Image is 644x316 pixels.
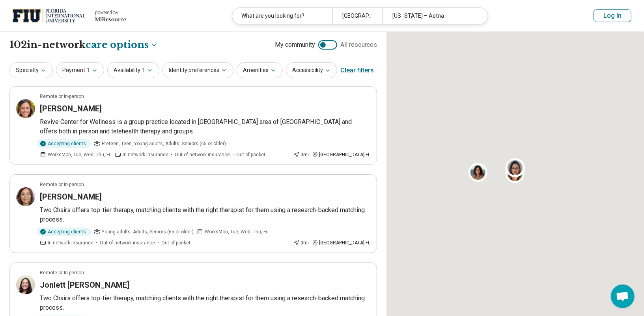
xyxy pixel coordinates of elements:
[100,239,155,246] span: Out-of-network insurance
[107,62,159,78] button: Availability1
[293,239,309,246] div: 0 mi
[340,40,377,50] span: All resources
[286,62,337,78] button: Accessibility
[37,227,91,236] div: Accepting clients
[95,9,126,16] div: powered by
[232,8,332,24] div: What are you looking for?
[312,239,370,246] div: [GEOGRAPHIC_DATA] , FL
[237,62,283,78] button: Amenities
[611,285,635,308] div: Open chat
[332,8,383,24] div: [GEOGRAPHIC_DATA], [GEOGRAPHIC_DATA]
[40,103,102,114] h3: [PERSON_NAME]
[86,38,158,52] button: Care options
[340,61,374,80] div: Clear filters
[102,140,226,147] span: Preteen, Teen, Young adults, Adults, Seniors (65 or older)
[40,279,129,290] h3: Joniett [PERSON_NAME]
[40,93,84,100] p: Remote or In-person
[594,9,631,22] button: Log In
[205,228,269,235] span: Works Mon, Tue, Wed, Thu, Fri
[293,151,309,158] div: 0 mi
[40,205,370,224] p: Two Chairs offers top-tier therapy, matching clients with the right therapist for them using a re...
[40,181,84,188] p: Remote or In-person
[40,294,370,312] p: Two Chairs offers top-tier therapy, matching clients with the right therapist for them using a re...
[161,239,190,246] span: Out-of-pocket
[9,62,53,78] button: Specialty
[56,62,104,78] button: Payment1
[102,228,194,235] span: Young adults, Adults, Seniors (65 or older)
[86,38,149,52] span: care options
[175,151,230,158] span: Out-of-network insurance
[48,239,93,246] span: In-network insurance
[40,191,102,202] h3: [PERSON_NAME]
[236,151,265,158] span: Out-of-pocket
[87,66,90,74] span: 1
[40,117,370,136] p: Revive Center for Wellness is a group practice located in [GEOGRAPHIC_DATA] area of [GEOGRAPHIC_D...
[37,139,91,148] div: Accepting clients
[123,151,168,158] span: In-network insurance
[383,8,483,24] div: [US_STATE] – Aetna
[312,151,370,158] div: [GEOGRAPHIC_DATA] , FL
[142,66,145,74] span: 1
[275,40,315,50] span: My community
[162,62,233,78] button: Identity preferences
[48,151,112,158] span: Works Mon, Tue, Wed, Thu, Fri
[13,6,126,25] a: Florida International Universitypowered by
[40,269,84,276] p: Remote or In-person
[13,6,85,25] img: Florida International University
[9,38,158,52] h1: 102 in-network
